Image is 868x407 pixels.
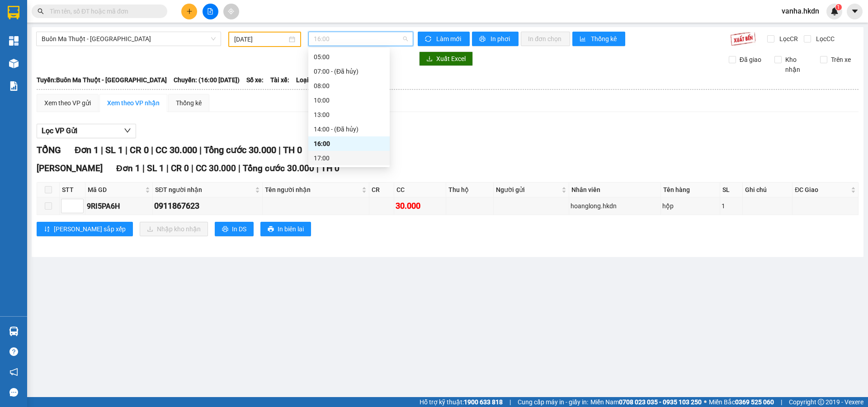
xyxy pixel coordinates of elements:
[321,163,340,173] span: TH 0
[827,55,854,65] span: Trên xe
[296,75,319,85] span: Loại xe:
[491,34,511,44] span: In phơi
[88,185,143,195] span: Mã GD
[795,185,849,195] span: ĐC Giao
[186,8,193,14] span: plus
[37,124,136,138] button: Lọc VP Gửi
[436,54,466,64] span: Xuất Excel
[44,98,91,108] div: Xem theo VP gửi
[580,36,587,43] span: bar-chart
[420,397,503,407] span: Hỗ trợ kỹ thuật:
[730,32,756,46] img: 9k=
[591,34,618,44] span: Thống kê
[116,163,140,173] span: Đơn 1
[101,145,103,155] span: |
[75,145,99,155] span: Đơn 1
[426,56,433,63] span: download
[425,36,433,43] span: sync
[171,163,189,173] span: CR 0
[232,224,246,234] span: In DS
[270,75,289,85] span: Tài xế:
[419,51,473,66] button: downloadXuất Excel
[278,145,281,155] span: |
[37,222,133,236] button: sort-ascending[PERSON_NAME] sắp xếp
[851,7,859,15] span: caret-down
[590,397,702,407] span: Miền Nam
[124,127,131,134] span: down
[8,6,19,19] img: logo-vxr
[847,4,863,19] button: caret-down
[835,4,842,10] sup: 1
[619,398,702,406] strong: 0708 023 035 - 0935 103 250
[50,6,156,16] input: Tìm tên, số ĐT hoặc mã đơn
[223,4,239,19] button: aim
[479,36,487,43] span: printer
[9,59,19,68] img: warehouse-icon
[153,197,263,215] td: 0911867623
[314,52,384,62] div: 05:00
[572,32,625,46] button: bar-chartThống kê
[314,95,384,105] div: 10:00
[176,98,202,108] div: Thống kê
[472,32,519,46] button: printerIn phơi
[203,4,218,19] button: file-add
[234,34,287,44] input: 13/10/2025
[396,200,445,212] div: 30.000
[446,182,493,197] th: Thu hộ
[147,163,164,173] span: SL 1
[436,34,462,44] span: Làm mới
[782,55,813,75] span: Kho nhận
[151,145,153,155] span: |
[85,197,153,215] td: 9RI5PA6H
[154,200,261,212] div: 0911867623
[155,185,253,195] span: SĐT người nhận
[774,5,826,17] span: vanha.hkdn
[735,398,774,406] strong: 0369 525 060
[42,32,216,46] span: Buôn Ma Thuột - Gia Nghĩa
[569,182,661,197] th: Nhân viên
[9,347,18,356] span: question-circle
[9,81,19,91] img: solution-icon
[818,399,824,405] span: copyright
[518,397,588,407] span: Cung cấp máy in - giấy in:
[222,226,228,233] span: printer
[418,32,470,46] button: syncLàm mới
[496,185,560,195] span: Người gửi
[215,222,254,236] button: printerIn DS
[130,145,149,155] span: CR 0
[243,163,314,173] span: Tổng cước 30.000
[204,145,276,155] span: Tổng cước 30.000
[37,163,103,173] span: [PERSON_NAME]
[42,125,77,136] span: Lọc VP Gửi
[87,201,151,212] div: 9RI5PA6H
[9,388,18,397] span: message
[283,145,302,155] span: TH 0
[156,145,197,155] span: CC 30.000
[142,163,145,173] span: |
[314,32,408,46] span: 16:00
[369,182,394,197] th: CR
[812,34,836,44] span: Lọc CC
[722,201,741,211] div: 1
[314,66,384,76] div: 07:00 - (Đã hủy)
[464,398,503,406] strong: 1900 633 818
[238,163,241,173] span: |
[736,55,765,65] span: Đã giao
[228,8,234,14] span: aim
[316,163,319,173] span: |
[140,222,208,236] button: downloadNhập kho nhận
[314,81,384,91] div: 08:00
[509,397,511,407] span: |
[830,7,839,15] img: icon-new-feature
[9,368,18,376] span: notification
[199,145,202,155] span: |
[704,400,707,404] span: ⚪️
[837,4,840,10] span: 1
[720,182,743,197] th: SL
[268,226,274,233] span: printer
[709,397,774,407] span: Miền Bắc
[571,201,659,211] div: hoanglong.hkdn
[314,124,384,134] div: 14:00 - (Đã hủy)
[105,145,123,155] span: SL 1
[174,75,240,85] span: Chuyến: (16:00 [DATE])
